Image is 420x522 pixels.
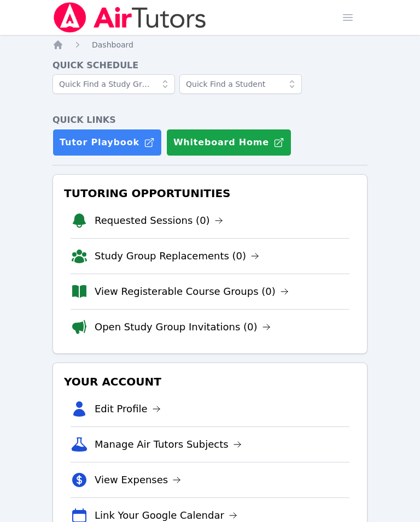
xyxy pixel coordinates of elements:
h4: Quick Links [52,114,367,127]
span: Dashboard [92,40,133,49]
input: Quick Find a Study Group [52,74,175,94]
a: Requested Sessions (0) [95,213,223,228]
h3: Your Account [62,372,358,391]
input: Quick Find a Student [179,74,302,94]
a: Edit Profile [95,401,161,417]
a: View Expenses [95,472,181,488]
a: Open Study Group Invitations (0) [95,319,271,335]
a: View Registerable Course Groups (0) [95,284,289,299]
h4: Quick Schedule [52,59,367,72]
a: Tutor Playbook [52,129,162,156]
nav: Breadcrumb [52,39,367,50]
h3: Tutoring Opportunities [62,183,358,203]
a: Study Group Replacements (0) [95,248,259,264]
a: Dashboard [92,39,133,50]
button: Whiteboard Home [166,129,291,156]
img: Air Tutors [52,2,207,33]
a: Manage Air Tutors Subjects [95,437,242,452]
